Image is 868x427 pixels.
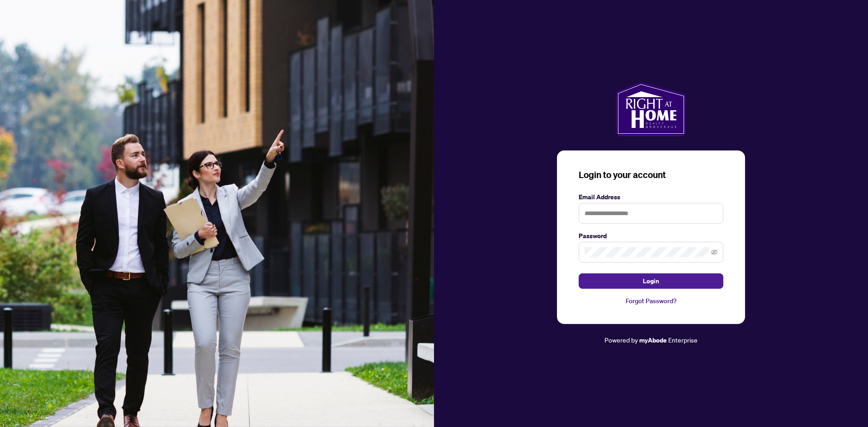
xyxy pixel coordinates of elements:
a: myAbode [639,335,667,345]
label: Password [579,231,723,241]
span: Enterprise [668,336,698,344]
label: Email Address [579,192,723,202]
span: Powered by [604,336,638,344]
button: Login [579,273,723,289]
span: Login [643,274,659,288]
a: Forgot Password? [579,296,723,306]
h3: Login to your account [579,169,723,181]
img: ma-logo [616,82,686,136]
span: eye-invisible [711,249,717,255]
